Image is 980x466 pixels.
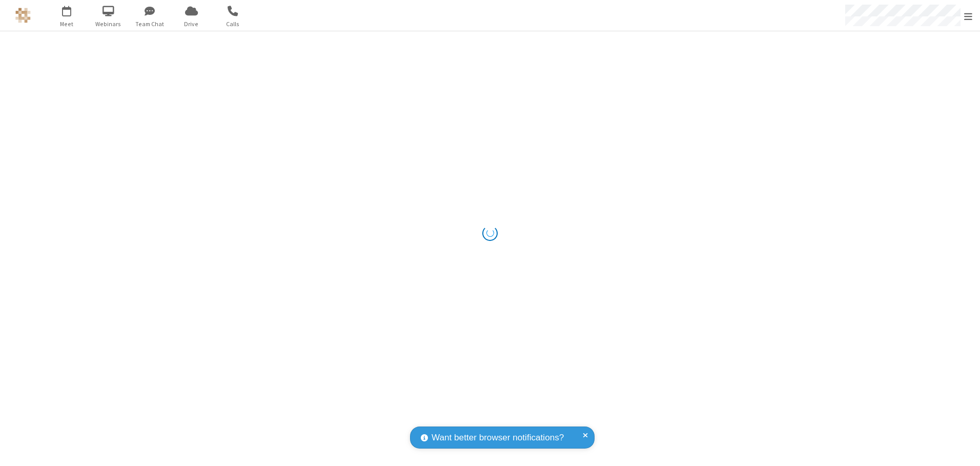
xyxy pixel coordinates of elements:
[89,19,128,29] span: Webinars
[48,19,86,29] span: Meet
[131,19,169,29] span: Team Chat
[214,19,252,29] span: Calls
[15,8,31,23] img: QA Selenium DO NOT DELETE OR CHANGE
[432,431,564,444] span: Want better browser notifications?
[172,19,211,29] span: Drive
